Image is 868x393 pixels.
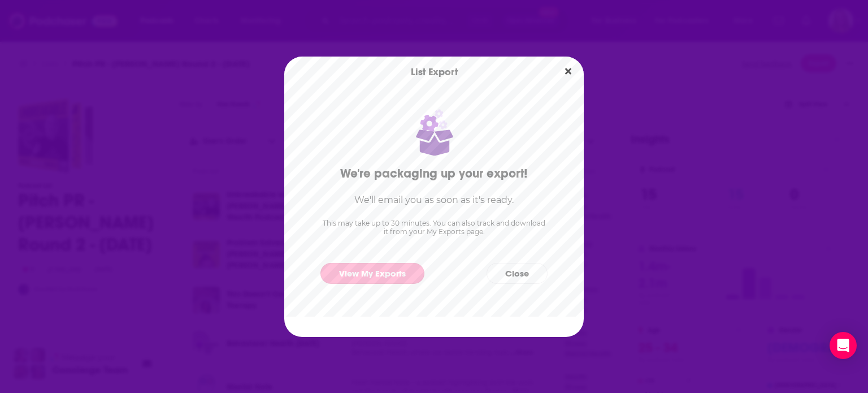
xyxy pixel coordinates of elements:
div: Open Intercom Messenger [830,332,857,359]
button: Close [561,64,576,79]
img: Package with cogs [415,107,453,157]
h2: We're packaging up your export! [340,166,528,181]
button: Close [487,263,548,284]
a: View My Exports [320,263,424,284]
p: This may take up to 30 minutes. You can also track and download it from your My Exports page. [320,219,548,236]
h3: We'll email you as soon as it's ready. [354,195,514,205]
div: List Export [284,57,584,87]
